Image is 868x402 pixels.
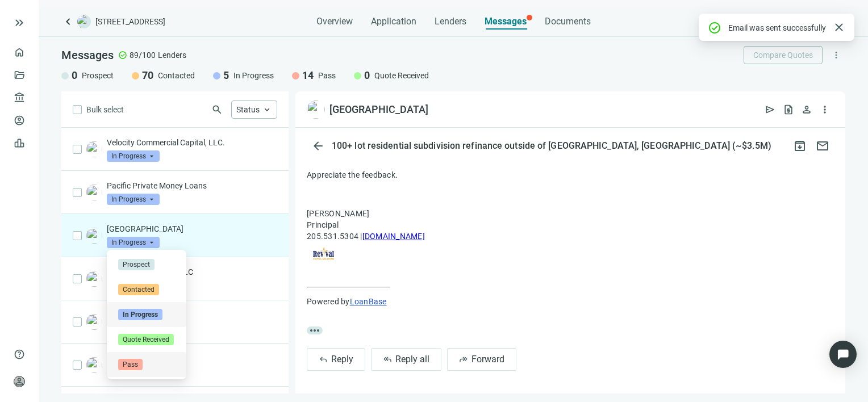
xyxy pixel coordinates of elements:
span: 5 [223,69,229,82]
span: Lenders [158,49,186,61]
span: Forward [471,354,504,365]
span: 0 [364,69,370,82]
button: reply_allReply all [371,348,441,371]
span: In Progress [233,70,274,81]
span: person [801,104,812,115]
span: help [14,349,25,360]
button: send [761,101,779,119]
span: Status [236,105,260,114]
button: archive [788,135,811,157]
span: Prospect [82,70,114,81]
a: keyboard_arrow_left [61,15,75,28]
button: person [798,101,816,119]
span: mail [816,139,829,153]
span: reply_all [383,355,392,364]
span: arrow_back [311,139,325,153]
button: keyboard_double_arrow_right [12,16,26,30]
span: forward [459,355,468,364]
button: forwardForward [447,348,516,371]
p: Sistar Mortgage [107,309,277,321]
img: 2d21a004-6642-43e7-89b3-e3405511601f [307,101,325,119]
span: Reply [331,354,353,365]
span: Lenders [435,16,466,27]
span: Quote Received [374,70,429,81]
a: Close [833,21,845,33]
span: In Progress [107,150,160,162]
span: 14 [302,69,314,82]
span: check_circle [708,21,721,35]
img: deal-logo [77,15,91,28]
span: Pass [118,359,143,370]
span: archive [793,139,807,153]
span: person [14,376,25,387]
span: search [211,104,223,115]
span: Pass [318,70,336,81]
div: 100+ lot residential subdivision refinance outside of [GEOGRAPHIC_DATA], [GEOGRAPHIC_DATA] (~$3.5M) [329,140,774,152]
span: [STREET_ADDRESS] [95,16,165,27]
button: more_vert [827,46,845,64]
span: In Progress [107,237,160,248]
span: Messages [485,16,527,27]
span: send [765,104,776,115]
span: 70 [142,69,153,82]
span: 0 [72,69,77,82]
button: Compare Quotes [744,46,823,64]
span: more_horiz [307,326,323,334]
span: 89/100 [130,49,156,61]
div: Open Intercom Messenger [829,341,857,368]
img: 478e7720-b809-4903-9b28-9b6428fc52e2 [86,314,102,330]
button: more_vert [816,101,834,119]
span: account_balance [14,92,22,103]
span: keyboard_arrow_up [262,104,272,115]
div: [GEOGRAPHIC_DATA] [329,103,428,116]
img: f0c8e67c-8c0e-4a2b-8b6b-48c2e6e563d8 [86,185,102,200]
button: arrow_back [307,135,329,157]
span: Messages [61,48,114,62]
span: In Progress [118,309,162,320]
span: more_vert [831,50,841,60]
span: check_circle [118,51,127,60]
span: Application [371,16,416,27]
p: [GEOGRAPHIC_DATA] [107,223,277,235]
img: b5f9c3ec-dfc4-4214-8029-af81b6c9d92d.png [86,141,102,157]
span: reply [319,355,328,364]
span: Reply all [395,354,429,365]
span: Quote Received [118,334,174,345]
button: request_quote [779,101,798,119]
span: Contacted [158,70,195,81]
img: 5322fdb0-fd91-4b09-8162-3e984863cc0b [86,271,102,287]
button: mail [811,135,834,157]
span: In Progress [107,194,160,205]
span: Overview [316,16,353,27]
span: Documents [545,16,591,27]
span: request_quote [783,104,794,115]
div: Email was sent successfully [728,21,826,33]
img: 15de6945-95c5-4f5c-ab7f-e01c3fe59597 [86,357,102,373]
span: more_vert [819,104,831,115]
p: Velocity Commercial Capital, LLC. [107,137,277,148]
p: Newrez, LLC. [107,353,277,364]
p: HouseMax Funding, LLC [107,266,277,278]
span: Bulk select [86,103,124,116]
span: Contacted [118,284,159,295]
button: replyReply [307,348,365,371]
img: 2d21a004-6642-43e7-89b3-e3405511601f [86,228,102,244]
span: close [832,20,846,34]
p: Pacific Private Money Loans [107,180,277,191]
span: Prospect [118,259,155,270]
